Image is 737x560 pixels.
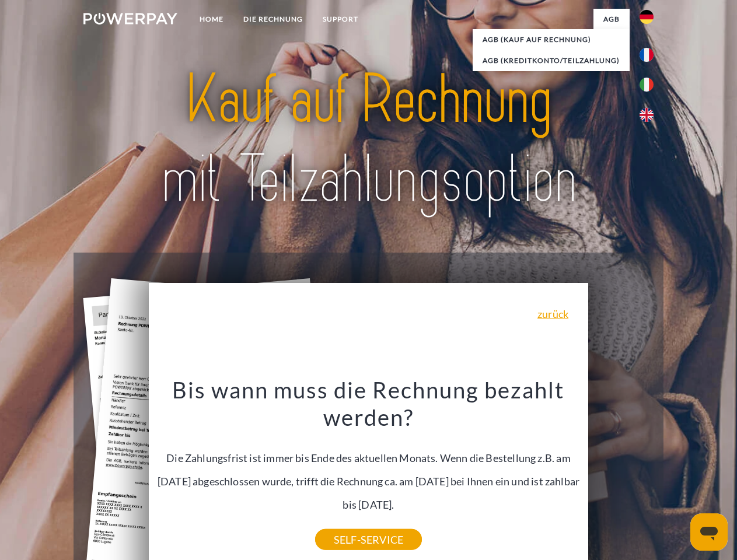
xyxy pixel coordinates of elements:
[473,50,630,71] a: AGB (Kreditkonto/Teilzahlung)
[313,9,368,30] a: SUPPORT
[83,13,177,24] img: logo-powerpay-white.svg
[690,513,728,551] iframe: Schaltfläche zum Öffnen des Messaging-Fensters
[640,10,654,24] img: de
[640,78,654,92] img: it
[640,108,654,122] img: en
[537,309,568,319] a: zurück
[156,376,582,432] h3: Bis wann muss die Rechnung bezahlt werden?
[156,376,582,540] div: Die Zahlungsfrist ist immer bis Ende des aktuellen Monats. Wenn die Bestellung z.B. am [DATE] abg...
[233,9,313,30] a: DIE RECHNUNG
[593,9,630,30] a: agb
[640,48,654,62] img: fr
[190,9,233,30] a: Home
[111,56,626,223] img: title-powerpay_de.svg
[315,529,422,550] a: SELF-SERVICE
[473,29,630,50] a: AGB (Kauf auf Rechnung)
